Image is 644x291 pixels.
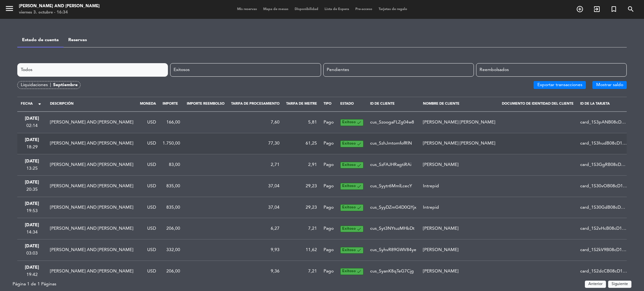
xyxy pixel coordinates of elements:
[159,112,183,133] td: 166,00
[419,218,498,239] td: [PERSON_NAME]
[283,197,320,218] td: 29,23
[21,250,43,257] div: 03:03
[502,102,574,106] span: Documento de identidad del cliente
[159,133,183,154] td: 1.750,00
[268,141,280,145] span: 77,30
[21,115,43,122] div: [DATE]
[47,197,136,218] td: [PERSON_NAME] AND [PERSON_NAME]
[340,183,364,190] div: Exitoso
[627,5,635,13] i: search
[340,226,364,233] div: Exitoso
[286,102,317,106] span: Tarifa de Meitre
[159,261,183,282] td: 206,00
[21,81,53,89] div: Liquidaciones
[580,161,627,168] div: card_1S3GgRB08cD1ddIJU0pwDJta
[357,205,362,211] span: check
[234,8,260,11] span: Mis reservas
[340,119,364,126] div: Exitoso
[159,197,183,218] td: 835,00
[283,261,320,282] td: 7,21
[21,158,43,165] div: [DATE]
[283,154,320,176] td: 2,91
[136,154,159,176] td: usd
[268,184,280,188] span: 37,04
[476,63,627,77] div: Reembolsados
[357,268,362,275] span: check
[352,8,375,11] span: Pre-acceso
[283,239,320,261] td: 11,62
[21,207,43,215] div: 19:53
[260,8,291,11] span: Mapa de mesas
[580,119,627,126] div: card_1S3pANB08cD1ddIJVNZK8Fur
[357,162,362,168] span: check
[370,225,416,232] div: cus_Syt3NYtuzMHbDt
[357,141,362,147] span: check
[21,144,43,151] div: 18:29
[340,102,354,106] span: Estado
[340,204,364,211] div: Exitoso
[68,38,87,42] a: Reservas
[323,63,474,77] div: Pendientes
[271,248,280,252] span: 9,93
[320,261,337,282] td: Pago
[21,136,43,144] div: [DATE]
[21,243,43,250] div: [DATE]
[163,102,178,106] span: Importe
[357,247,362,254] span: check
[21,229,43,236] div: 14:34
[534,81,586,89] button: Exportar transacciones
[170,63,321,77] div: Exitosos
[231,102,280,106] span: Tarifa de procesamiento
[47,154,136,176] td: [PERSON_NAME] AND [PERSON_NAME]
[580,140,627,147] div: card_1S3hudB08cD1ddIJokwAxIHm
[357,226,362,232] span: check
[610,5,618,13] i: turned_in_not
[5,4,14,13] i: menu
[320,218,337,239] td: Pago
[5,4,14,15] button: menu
[592,81,627,89] button: Mostrar saldo
[357,183,362,189] span: check
[375,8,410,11] span: Tarjetas de regalo
[136,218,159,239] td: usd
[370,161,416,168] div: cus_SzFAJHRagtiRAi
[370,268,416,275] div: cus_SyanK8qTeG7Cjg
[47,175,136,197] td: [PERSON_NAME] AND [PERSON_NAME]
[291,8,321,11] span: Disponibilidad
[22,38,59,42] a: Estado de cuenta
[136,197,159,218] td: usd
[21,271,43,278] div: 19:42
[47,239,136,261] td: [PERSON_NAME] AND [PERSON_NAME]
[283,112,320,133] td: 5,81
[320,112,337,133] td: Pago
[21,200,43,207] div: [DATE]
[320,154,337,176] td: Pago
[159,239,183,261] td: 332,00
[340,268,364,275] div: Exitoso
[21,122,43,129] div: 02:14
[419,154,498,176] td: [PERSON_NAME]
[419,112,498,133] td: [PERSON_NAME] [PERSON_NAME]
[159,175,183,197] td: 835,00
[423,102,459,106] span: Nombre de cliente
[271,120,280,124] span: 7,60
[340,247,364,254] div: Exitoso
[419,261,498,282] td: [PERSON_NAME]
[340,140,364,147] div: Exitoso
[580,102,610,106] span: Id de la tarjeta
[19,9,100,16] div: viernes 3. octubre - 16:34
[576,5,584,13] i: add_circle_outline
[21,179,43,186] div: [DATE]
[367,97,419,112] th: Id de cliente
[47,218,136,239] td: [PERSON_NAME] AND [PERSON_NAME]
[47,133,136,154] td: [PERSON_NAME] AND [PERSON_NAME]
[21,186,43,193] div: 20:35
[320,133,337,154] td: Pago
[50,81,51,89] span: |
[21,222,43,229] div: [DATE]
[320,239,337,261] td: Pago
[21,101,33,107] span: Fecha
[271,269,280,273] span: 9,36
[47,261,136,282] td: [PERSON_NAME] AND [PERSON_NAME]
[136,239,159,261] td: usd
